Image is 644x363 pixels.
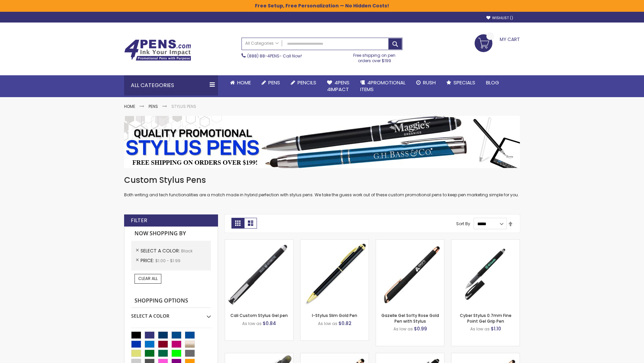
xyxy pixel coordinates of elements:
[171,104,196,109] strong: Stylus Pens
[268,79,280,86] span: Pens
[376,239,444,245] a: Gazelle Gel Softy Rose Gold Pen with Stylus-Black
[376,240,444,308] img: Gazelle Gel Softy Rose Gold Pen with Stylus-Black
[441,75,481,90] a: Specials
[263,320,276,327] span: $0.84
[301,353,369,359] a: Islander Softy Rose Gold Gel Pen with Stylus-Black
[124,175,520,186] h1: Custom Stylus Pens
[242,321,262,326] span: As low as
[141,247,181,254] span: Select A Color
[301,239,369,245] a: I-Stylus Slim Gold-Black
[247,53,279,59] a: (888) 88-4PENS
[301,240,369,308] img: I-Stylus Slim Gold-Black
[225,240,293,308] img: Cali Custom Stylus Gel pen-Black
[131,294,211,308] strong: Shopping Options
[327,79,350,93] span: 4Pens 4impact
[256,75,285,90] a: Pens
[124,39,191,61] img: 4Pens Custom Pens and Promotional Products
[141,257,155,264] span: Price
[231,218,244,229] strong: Grid
[460,313,512,324] a: Cyber Stylus 0.7mm Fine Point Gel Grip Pen
[230,313,288,318] a: Cali Custom Stylus Gel pen
[124,75,218,95] div: All Categories
[285,75,322,90] a: Pencils
[381,313,439,324] a: Gazelle Gel Softy Rose Gold Pen with Stylus
[225,75,256,90] a: Home
[225,239,293,245] a: Cali Custom Stylus Gel pen-Black
[470,326,490,332] span: As low as
[149,104,158,109] a: Pens
[322,75,355,97] a: 4Pens4impact
[481,75,504,90] a: Blog
[486,15,513,21] a: Wishlist
[486,79,499,86] span: Blog
[376,353,444,359] a: Custom Soft Touch® Metal Pens with Stylus-Black
[393,326,413,332] span: As low as
[411,75,441,90] a: Rush
[181,248,193,254] span: Black
[225,353,293,359] a: Souvenir® Jalan Highlighter Stylus Pen Combo-Black
[312,313,357,318] a: I-Stylus Slim Gold Pen
[138,276,158,281] span: Clear All
[451,240,520,308] img: Cyber Stylus 0.7mm Fine Point Gel Grip Pen-Black
[453,79,475,86] span: Specials
[124,104,135,109] a: Home
[346,50,403,64] div: Free shipping on pen orders over $199
[237,79,251,86] span: Home
[414,325,427,332] span: $0.99
[155,258,180,264] span: $1.00 - $1.99
[456,221,470,227] label: Sort By
[135,274,161,283] a: Clear All
[131,308,211,319] div: Select A Color
[245,41,279,46] span: All Categories
[318,321,337,326] span: As low as
[131,217,147,224] strong: Filter
[131,227,211,241] strong: Now Shopping by
[242,38,282,49] a: All Categories
[360,79,406,93] span: 4PROMOTIONAL ITEMS
[491,325,501,332] span: $1.10
[451,353,520,359] a: Gazelle Gel Softy Rose Gold Pen with Stylus - ColorJet-Black
[298,79,316,86] span: Pencils
[124,175,520,198] div: Both writing and tech functionalities are a match made in hybrid perfection with stylus pens. We ...
[451,239,520,245] a: Cyber Stylus 0.7mm Fine Point Gel Grip Pen-Black
[247,53,302,59] span: - Call Now!
[124,116,520,168] img: Stylus Pens
[338,320,352,327] span: $0.82
[355,75,411,97] a: 4PROMOTIONALITEMS
[423,79,436,86] span: Rush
